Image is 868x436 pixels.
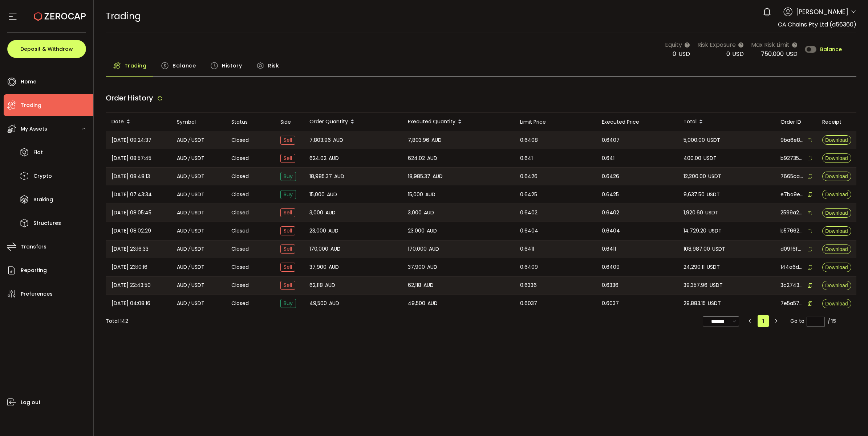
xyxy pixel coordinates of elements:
[21,242,46,252] span: Transfers
[427,154,437,163] span: AUD
[726,50,730,58] span: 0
[427,299,438,308] span: AUD
[328,227,338,235] span: AUD
[408,281,421,289] span: 62,118
[191,245,204,253] span: USDT
[309,227,326,235] span: 23,000
[780,227,804,235] span: b5766201-d92d-4d89-b14b-a914763fe8c4
[684,172,706,181] span: 12,200.00
[191,227,204,235] span: USDT
[191,209,204,217] span: USDT
[177,281,187,289] span: AUD
[761,50,784,58] span: 750,000
[520,136,538,144] span: 0.6408
[20,46,73,52] span: Deposit & Withdraw
[816,118,856,126] div: Receipt
[33,171,52,181] span: Crypto
[602,172,619,181] span: 0.6426
[408,154,425,163] span: 624.02
[780,209,804,217] span: 2599a2f9-d739-4166-9349-f3a110e7aa98
[191,263,204,271] span: USDT
[780,300,804,307] span: 7e5a57ea-2eeb-4fe1-95a1-63164c76f1e0
[33,147,43,158] span: Fiat
[329,154,339,163] span: AUD
[707,263,720,271] span: USDT
[751,40,790,49] span: Max Risk Limit
[684,299,706,308] span: 29,883.15
[520,154,533,163] span: 0.641
[111,172,150,181] span: [DATE] 08:48:13
[330,245,341,253] span: AUD
[780,155,804,162] span: b9273550-9ec8-42ab-b440-debceb6bf362
[111,281,151,289] span: [DATE] 22:43:50
[188,154,190,163] em: /
[758,315,769,327] li: 1
[825,174,848,179] span: Download
[602,209,619,217] span: 0.6402
[231,245,249,253] span: Closed
[21,100,41,111] span: Trading
[309,245,328,253] span: 170,000
[822,244,851,254] button: Download
[333,136,343,144] span: AUD
[111,299,150,308] span: [DATE] 04:08:16
[665,40,682,49] span: Equity
[408,299,425,308] span: 49,500
[825,210,848,215] span: Download
[231,281,249,289] span: Closed
[304,116,402,128] div: Order Quantity
[106,116,171,128] div: Date
[429,245,439,253] span: AUD
[602,154,615,163] span: 0.641
[188,245,190,253] em: /
[177,209,187,217] span: AUD
[33,218,61,229] span: Structures
[231,155,249,162] span: Closed
[280,136,295,145] span: Sell
[697,40,736,49] span: Risk Exposure
[231,263,249,271] span: Closed
[329,299,339,308] span: AUD
[408,172,430,181] span: 18,985.37
[280,172,296,181] span: Buy
[7,40,86,58] button: Deposit & Withdraw
[106,10,141,22] span: Trading
[177,190,187,199] span: AUD
[825,247,848,252] span: Download
[708,172,721,181] span: USDT
[188,136,190,144] em: /
[707,190,720,199] span: USDT
[231,173,249,180] span: Closed
[111,227,151,235] span: [DATE] 08:02:29
[21,289,53,299] span: Preferences
[825,283,848,288] span: Download
[520,172,538,181] span: 0.6426
[111,209,151,217] span: [DATE] 08:05:45
[520,263,538,271] span: 0.6409
[177,227,187,235] span: AUD
[684,136,705,144] span: 5,000.00
[111,190,152,199] span: [DATE] 07:43:34
[231,136,249,144] span: Closed
[280,281,295,290] span: Sell
[334,172,344,181] span: AUD
[684,263,705,271] span: 24,290.11
[280,226,295,235] span: Sell
[309,263,326,271] span: 37,900
[796,7,848,17] span: [PERSON_NAME]
[309,209,323,217] span: 3,000
[280,244,295,254] span: Sell
[602,245,616,253] span: 0.6411
[822,281,851,290] button: Download
[822,226,851,236] button: Download
[825,229,848,234] span: Download
[433,172,443,181] span: AUD
[786,50,798,58] span: USD
[602,227,620,235] span: 0.6404
[268,58,279,73] span: Risk
[423,281,434,289] span: AUD
[275,118,304,126] div: Side
[825,192,848,197] span: Download
[231,227,249,235] span: Closed
[111,154,151,163] span: [DATE] 08:57:45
